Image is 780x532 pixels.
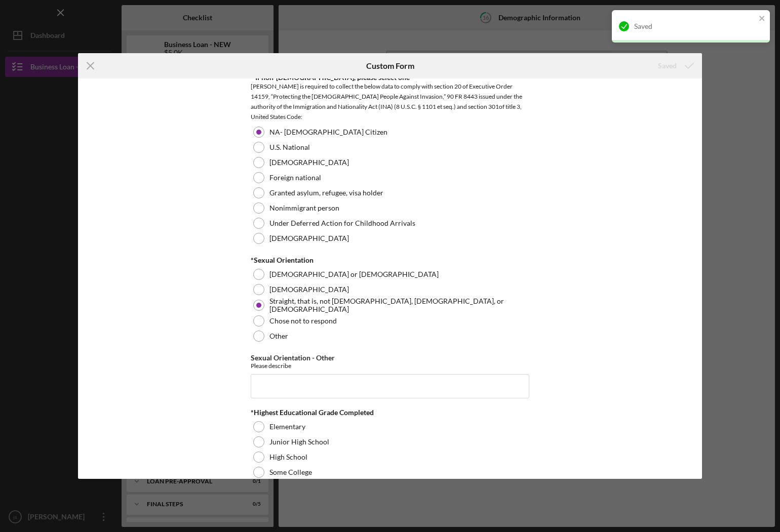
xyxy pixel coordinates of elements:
[269,438,329,446] label: Junior High School
[269,423,305,431] label: Elementary
[269,143,310,151] label: U.S. National
[366,61,414,70] h6: Custom Form
[269,158,349,167] label: [DEMOGRAPHIC_DATA]
[634,22,756,30] div: Saved
[251,256,529,264] div: *Sexual Orientation
[269,468,312,476] label: Some College
[269,174,321,182] label: Foreign national
[269,297,527,313] label: Straight, that is, not [DEMOGRAPHIC_DATA], [DEMOGRAPHIC_DATA], or [DEMOGRAPHIC_DATA]
[251,353,335,362] label: Sexual Orientation - Other
[269,453,307,461] label: High School
[648,56,702,76] button: Saved
[269,332,288,340] label: Other
[269,128,387,136] label: NA- [DEMOGRAPHIC_DATA] Citizen
[759,14,766,24] button: close
[658,56,677,76] div: Saved
[251,408,529,417] div: *Highest Educational Grade Completed
[269,189,383,197] label: Granted asylum, refugee, visa holder
[269,285,349,294] label: [DEMOGRAPHIC_DATA]
[269,317,337,325] label: Chose not to respond
[251,362,529,370] div: Please describe
[251,81,529,122] div: [PERSON_NAME] is required to collect the below data to comply with section 20 of Executive Order ...
[269,234,349,242] label: [DEMOGRAPHIC_DATA]
[269,219,415,227] label: Under Deferred Action for Childhood Arrivals
[269,204,339,212] label: Nonimmigrant person
[269,270,439,278] label: [DEMOGRAPHIC_DATA] or [DEMOGRAPHIC_DATA]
